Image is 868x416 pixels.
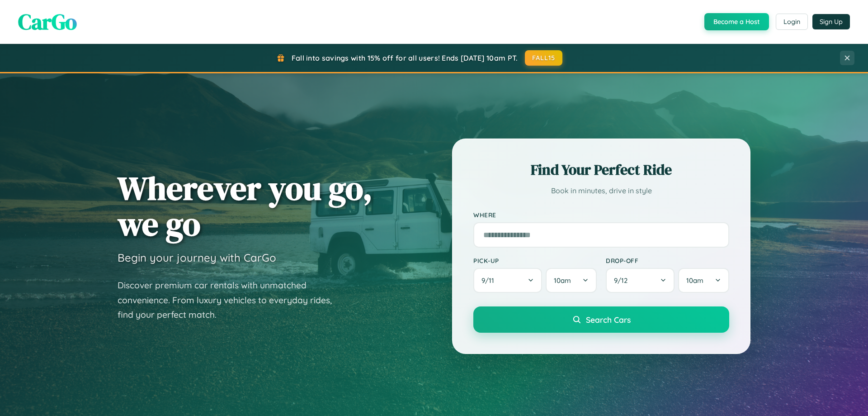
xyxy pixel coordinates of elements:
[118,251,276,264] h3: Begin your journey with CarGo
[481,276,499,285] span: 9 / 11
[118,170,373,242] h1: Wherever you go, we go
[473,268,542,293] button: 9/11
[606,268,675,293] button: 9/12
[704,13,769,30] button: Become a Host
[292,53,518,62] span: Fall into savings with 15% off for all users! Ends [DATE] 10am PT.
[614,276,632,285] span: 9 / 12
[525,50,563,66] button: FALL15
[606,257,729,264] label: Drop-off
[18,7,77,37] span: CarGo
[546,268,597,293] button: 10am
[812,14,850,29] button: Sign Up
[473,211,729,219] label: Where
[473,257,597,264] label: Pick-up
[686,276,703,285] span: 10am
[776,14,808,30] button: Login
[586,315,631,325] span: Search Cars
[473,184,729,197] p: Book in minutes, drive in style
[678,268,729,293] button: 10am
[118,278,344,322] p: Discover premium car rentals with unmatched convenience. From luxury vehicles to everyday rides, ...
[473,306,729,333] button: Search Cars
[554,276,571,285] span: 10am
[473,160,729,180] h2: Find Your Perfect Ride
